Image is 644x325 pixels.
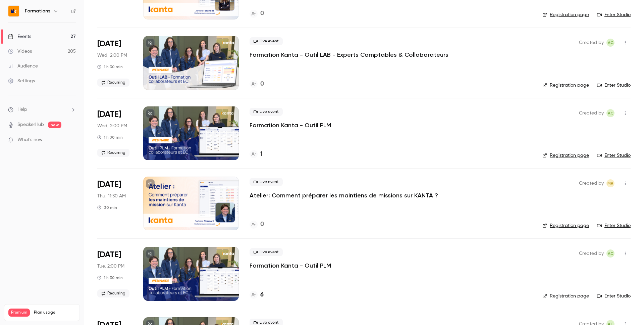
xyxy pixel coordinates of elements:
[97,263,124,270] span: Tue, 2:00 PM
[250,178,283,186] span: Live event
[250,108,283,116] span: Live event
[250,37,283,45] span: Live event
[97,109,121,120] span: [DATE]
[97,193,126,199] span: Thu, 11:30 AM
[250,150,263,159] a: 1
[250,290,264,299] a: 6
[579,39,604,47] span: Created by
[579,109,604,117] span: Created by
[542,11,589,18] a: Registration page
[597,152,631,159] a: Enter Studio
[97,52,127,59] span: Wed, 2:00 PM
[97,249,121,260] span: [DATE]
[97,64,123,69] div: 1 h 30 min
[8,309,30,317] span: Premium
[608,39,613,47] span: AC
[606,39,614,47] span: Anaïs Cachelou
[606,179,614,187] span: Marion Roquet
[608,109,613,117] span: AC
[260,80,264,89] h4: 0
[607,179,613,187] span: MR
[17,106,27,113] span: Help
[597,293,631,299] a: Enter Studio
[97,39,121,49] span: [DATE]
[542,222,589,229] a: Registration page
[68,137,76,143] iframe: Noticeable Trigger
[34,310,75,315] span: Plan usage
[17,121,44,128] a: SpeakerHub
[97,247,132,300] div: Sep 30 Tue, 2:00 PM (Europe/Paris)
[250,262,331,270] a: Formation Kanta - Outil PLM
[97,179,121,190] span: [DATE]
[250,80,264,89] a: 0
[542,82,589,89] a: Registration page
[608,249,613,258] span: AC
[25,8,50,14] h6: Formations
[250,248,283,256] span: Live event
[597,222,631,229] a: Enter Studio
[579,249,604,258] span: Created by
[8,6,19,16] img: Formations
[542,293,589,299] a: Registration page
[606,249,614,258] span: Anaïs Cachelou
[97,123,127,129] span: Wed, 2:00 PM
[97,135,123,140] div: 1 h 30 min
[8,106,76,113] li: help-dropdown-opener
[542,152,589,159] a: Registration page
[8,78,35,84] div: Settings
[260,150,263,159] h4: 1
[48,122,61,128] span: new
[97,177,132,230] div: Sep 25 Thu, 11:30 AM (Europe/Paris)
[597,82,631,89] a: Enter Studio
[250,191,438,199] a: Atelier: Comment préparer les maintiens de missions sur KANTA ?
[579,179,604,187] span: Created by
[97,79,129,87] span: Recurring
[97,36,132,90] div: Sep 24 Wed, 2:00 PM (Europe/Paris)
[8,33,31,40] div: Events
[250,121,331,129] a: Formation Kanta - Outil PLM
[8,63,38,69] div: Audience
[97,289,129,297] span: Recurring
[260,220,264,229] h4: 0
[250,220,264,229] a: 0
[97,149,129,157] span: Recurring
[260,9,264,18] h4: 0
[8,48,32,55] div: Videos
[97,275,123,280] div: 1 h 30 min
[17,136,43,143] span: What's new
[250,9,264,18] a: 0
[606,109,614,117] span: Anaïs Cachelou
[260,290,264,299] h4: 6
[97,205,117,210] div: 30 min
[597,11,631,18] a: Enter Studio
[97,106,132,160] div: Sep 24 Wed, 2:00 PM (Europe/Paris)
[250,51,448,59] a: Formation Kanta - Outil LAB - Experts Comptables & Collaborateurs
